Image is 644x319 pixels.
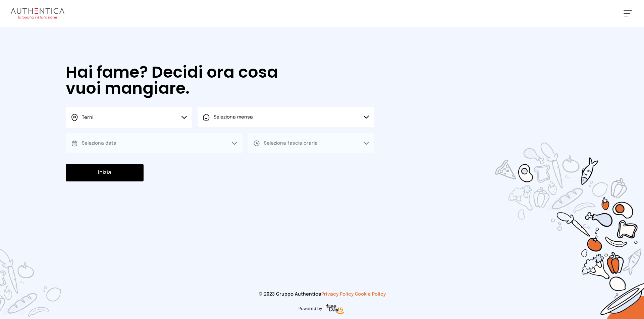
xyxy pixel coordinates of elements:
button: Seleziona data [66,133,243,153]
p: © 2023 Gruppo Authentica [11,291,633,298]
h1: Hai fame? Decidi ora cosa vuoi mangiare. [66,64,297,96]
img: logo.8f33a47.png [11,8,64,19]
button: Terni [66,107,192,128]
img: sticker-selezione-mensa.70a28f7.png [456,104,644,319]
a: Privacy Policy [321,292,354,297]
img: logo-freeday.3e08031.png [325,303,346,316]
span: Seleziona mensa [214,115,253,119]
a: Cookie Policy [355,292,386,297]
button: Inizia [66,164,144,181]
span: Seleziona fascia oraria [264,141,318,146]
button: Seleziona mensa [198,107,374,127]
button: Seleziona fascia oraria [248,133,374,153]
span: Powered by [299,306,322,312]
span: Terni [82,115,93,120]
span: Seleziona data [82,141,116,146]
